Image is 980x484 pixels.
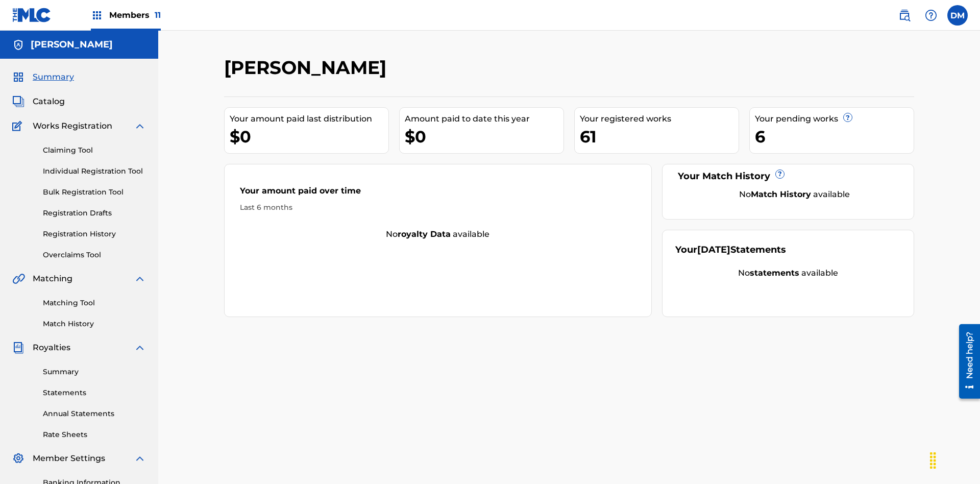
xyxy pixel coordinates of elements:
[697,244,730,255] span: [DATE]
[134,452,146,465] img: expand
[31,39,113,51] h5: EYAMA MCSINGER
[43,388,146,398] a: Statements
[240,202,636,213] div: Last 6 months
[688,188,901,201] div: No available
[240,185,636,202] div: Your amount paid over time
[844,113,852,122] span: ?
[580,113,739,125] div: Your registered works
[951,320,980,404] iframe: Resource Center
[224,56,391,79] h2: [PERSON_NAME]
[109,9,161,21] span: Members
[12,273,25,285] img: Matching
[43,208,146,219] a: Registration Drafts
[43,145,146,156] a: Claiming Tool
[155,10,161,20] span: 11
[751,189,811,199] strong: Match History
[755,125,914,148] div: 6
[230,125,388,148] div: $0
[925,445,941,476] div: Drag
[33,95,65,108] span: Catalog
[755,113,914,125] div: Your pending works
[12,342,24,354] img: Royalties
[43,229,146,239] a: Registration History
[33,273,72,285] span: Matching
[925,9,937,21] img: help
[33,452,105,465] span: Member Settings
[898,9,911,21] img: search
[12,95,24,108] img: Catalog
[405,125,563,148] div: $0
[43,319,146,329] a: Match History
[134,342,146,354] img: expand
[134,120,146,132] img: expand
[12,452,24,465] img: Member Settings
[750,268,799,278] strong: statements
[43,298,146,308] a: Matching Tool
[675,243,786,257] div: Your Statements
[398,229,451,239] strong: royalty data
[33,71,74,83] span: Summary
[675,170,901,183] div: Your Match History
[947,5,968,26] div: User Menu
[43,166,146,177] a: Individual Registration Tool
[929,435,980,484] iframe: Chat Widget
[405,113,563,125] div: Amount paid to date this year
[230,113,388,125] div: Your amount paid last distribution
[33,120,112,132] span: Works Registration
[134,273,146,285] img: expand
[12,71,74,83] a: SummarySummary
[12,39,24,51] img: Accounts
[33,342,70,354] span: Royalties
[12,120,26,132] img: Works Registration
[776,170,784,178] span: ?
[580,125,739,148] div: 61
[894,5,915,26] a: Public Search
[921,5,941,26] div: Help
[12,8,52,22] img: MLC Logo
[43,367,146,377] a: Summary
[43,408,146,419] a: Annual Statements
[225,228,651,240] div: No available
[675,267,901,279] div: No available
[12,95,65,108] a: CatalogCatalog
[43,187,146,198] a: Bulk Registration Tool
[12,71,24,83] img: Summary
[43,429,146,440] a: Rate Sheets
[43,250,146,260] a: Overclaims Tool
[91,9,103,21] img: Top Rightsholders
